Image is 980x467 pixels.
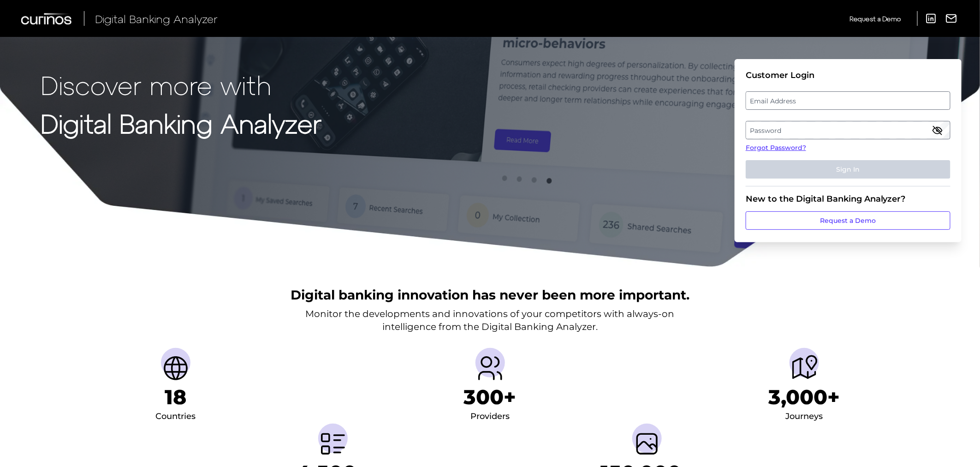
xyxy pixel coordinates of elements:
p: Monitor the developments and innovations of your competitors with always-on intelligence from the... [306,307,675,333]
img: Curinos [21,13,73,24]
a: Request a Demo [849,11,901,26]
span: Request a Demo [849,15,901,23]
img: Countries [161,353,190,383]
label: Email Address [746,92,950,109]
h1: 300+ [464,385,517,409]
h1: 18 [165,385,186,409]
strong: Digital Banking Analyzer [41,108,321,138]
img: Metrics [318,429,348,459]
div: New to the Digital Banking Analyzer? [746,194,950,204]
label: Password [746,122,950,138]
p: Discover more with [41,70,321,99]
img: Screenshots [632,429,662,459]
img: Journeys [790,353,819,383]
div: Countries [155,409,196,424]
span: Digital Banking Analyzer [95,12,218,25]
img: Providers [475,353,505,383]
div: Customer Login [746,70,950,80]
a: Forgot Password? [746,143,950,153]
div: Journeys [786,409,823,424]
div: Providers [470,409,510,424]
h2: Digital banking innovation has never been more important. [291,286,689,304]
h1: 3,000+ [769,385,840,409]
button: Sign In [746,160,950,179]
a: Request a Demo [746,211,950,230]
